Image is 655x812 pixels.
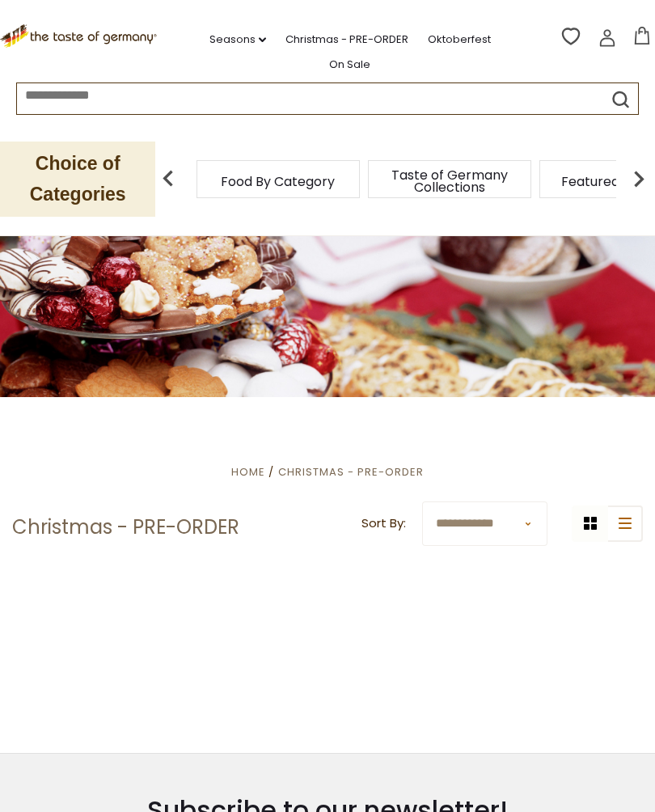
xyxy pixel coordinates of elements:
[152,163,184,195] img: previous arrow
[278,464,424,480] a: Christmas - PRE-ORDER
[231,464,265,480] a: Home
[361,514,406,534] label: Sort By:
[623,163,655,195] img: next arrow
[209,31,266,49] a: Seasons
[221,176,335,188] a: Food By Category
[12,515,239,539] h1: Christmas - PRE-ORDER
[329,56,370,74] a: On Sale
[285,31,408,49] a: Christmas - PRE-ORDER
[385,169,514,193] a: Taste of Germany Collections
[428,31,491,49] a: Oktoberfest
